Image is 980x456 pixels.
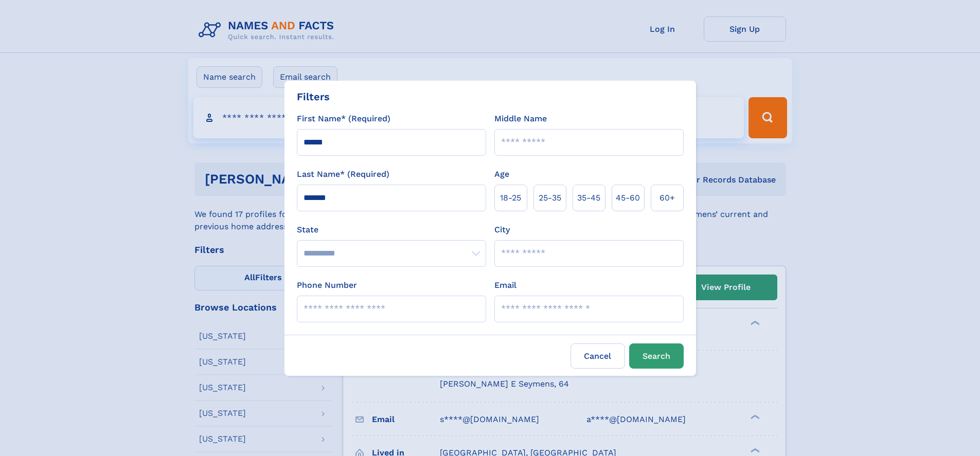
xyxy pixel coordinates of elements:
[660,192,675,204] span: 60+
[539,192,561,204] span: 25‑35
[494,224,510,236] label: City
[494,168,509,180] label: Age
[297,168,389,180] label: Last Name* (Required)
[297,224,486,236] label: State
[571,343,625,369] label: Cancel
[500,192,521,204] span: 18‑25
[297,89,330,104] div: Filters
[297,113,390,125] label: First Name* (Required)
[629,343,684,369] button: Search
[616,192,640,204] span: 45‑60
[297,279,357,291] label: Phone Number
[494,279,516,291] label: Email
[577,192,600,204] span: 35‑45
[494,113,547,125] label: Middle Name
